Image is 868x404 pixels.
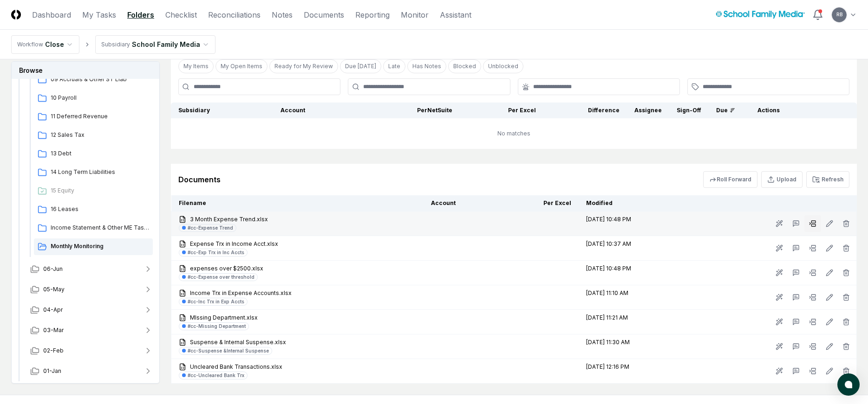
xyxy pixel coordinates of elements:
[188,323,246,330] div: #cc-Missing Department
[51,168,149,176] span: 14 Long Term Liabilities
[669,103,709,118] th: Sign-Off
[188,347,269,354] div: #cc-Suspense &Internal Suspense
[23,259,160,279] button: 06-Jun
[215,59,268,73] button: My Open Items
[483,59,523,73] button: Unblocked
[23,320,160,340] button: 03-Mar
[495,195,579,212] th: Per Excel
[340,59,381,73] button: Due Today
[51,242,149,250] span: Monthly Monitoring
[179,264,416,273] a: expenses over $2500.xlsx
[165,9,197,20] a: Checklist
[831,6,848,23] button: RB
[424,195,495,212] th: Account
[17,40,43,49] div: Workflow
[188,298,244,305] div: #cc-Inc Trx in Exp Accts
[43,326,64,334] span: 03-Mar
[401,9,429,20] a: Monitor
[179,363,416,371] a: Uncleared Bank Transactions.xlsx
[43,367,61,375] span: 01-Jan
[51,149,149,158] span: 13 Debt
[34,164,153,181] a: 14 Long Term Liabilities
[272,9,293,20] a: Notes
[179,289,416,297] a: Income Trx in Expense Accounts.xlsx
[448,59,481,73] button: Blocked
[51,112,149,121] span: 11 Deferred Revenue
[304,9,344,20] a: Documents
[82,9,116,20] a: My Tasks
[34,127,153,144] a: 12 Sales Tax
[188,249,244,256] div: #cc-Exp Trx in Inc Accts
[407,59,446,73] button: Has Notes
[51,186,149,195] span: 15 Equity
[179,314,416,322] a: MIssing Department.xlsx
[579,261,687,285] td: [DATE] 10:48 PM
[383,59,405,73] button: Late
[355,9,390,20] a: Reporting
[34,109,153,125] a: 11 Deferred Revenue
[34,90,153,107] a: 10 Payroll
[51,94,149,102] span: 10 Payroll
[43,265,63,273] span: 06-Jun
[11,35,215,54] nav: breadcrumb
[579,195,687,212] th: Modified
[171,103,273,118] th: Subsidiary
[579,212,687,236] td: [DATE] 10:48 PM
[178,59,214,73] button: My Items
[750,106,849,115] div: Actions
[376,103,460,118] th: Per NetSuite
[179,338,416,346] a: Suspense & Internal Suspense.xlsx
[32,9,71,20] a: Dashboard
[579,359,687,384] td: [DATE] 12:16 PM
[837,373,860,396] button: atlas-launcher
[188,274,255,281] div: #cc-Expense over threshold
[208,9,261,20] a: Reconciliations
[101,40,130,49] div: Subsidiary
[440,9,471,20] a: Assistant
[281,106,369,115] div: Account
[761,171,803,188] button: Upload
[836,11,842,18] span: RB
[716,11,805,19] img: School Family Media logo
[51,224,149,232] span: Income Statement & Other ME Tasks
[716,106,735,115] div: Due
[43,346,64,355] span: 02-Feb
[179,215,416,224] a: 3 Month Expense Trend.xlsx
[806,171,849,188] button: Refresh
[579,334,687,359] td: [DATE] 11:30 AM
[178,174,221,185] div: Documents
[34,238,153,255] a: Monthly Monitoring
[579,236,687,261] td: [DATE] 10:37 AM
[34,183,153,199] a: 15 Equity
[188,372,244,379] div: #cc-Uncleared Bank Trx
[34,146,153,162] a: 13 Debt
[171,195,424,212] th: Filename
[127,9,154,20] a: Folders
[188,224,233,231] div: #cc-Expense Trend
[23,279,160,300] button: 05-May
[11,10,21,19] img: Logo
[171,118,857,149] td: No matches
[703,171,757,188] button: Roll Forward
[51,131,149,139] span: 12 Sales Tax
[34,71,153,88] a: 09 Accruals & Other ST Liab
[12,62,159,79] h3: Browse
[23,361,160,381] button: 01-Jan
[179,240,416,248] a: Expense Trx in Income Acct.xlsx
[34,201,153,218] a: 16 Leases
[51,75,149,83] span: 09 Accruals & Other ST Liab
[627,103,669,118] th: Assignee
[34,220,153,237] a: Income Statement & Other ME Tasks
[51,205,149,213] span: 16 Leases
[269,59,338,73] button: Ready for My Review
[460,103,543,118] th: Per Excel
[543,103,627,118] th: Difference
[579,310,687,334] td: [DATE] 11:21 AM
[43,306,63,314] span: 04-Apr
[23,300,160,320] button: 04-Apr
[23,340,160,361] button: 02-Feb
[43,285,65,294] span: 05-May
[579,285,687,310] td: [DATE] 11:10 AM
